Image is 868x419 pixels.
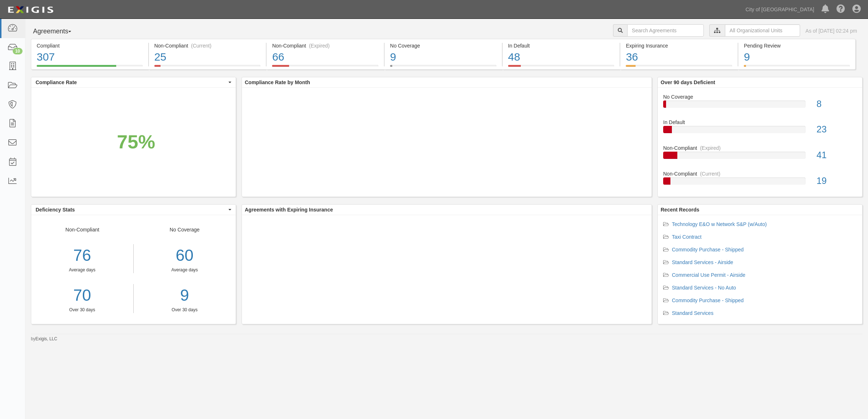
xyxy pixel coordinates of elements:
[134,226,236,313] div: No Coverage
[672,234,702,240] a: Taxi Contract
[245,207,333,213] b: Agreements with Expiring Insurance
[811,123,862,136] div: 23
[31,65,148,71] a: Compliant307
[139,284,231,307] a: 9
[663,170,857,190] a: Non-Compliant(Current)19
[672,259,733,265] a: Standard Services - Airside
[742,2,818,17] a: City of [GEOGRAPHIC_DATA]
[37,42,143,49] div: Compliant
[36,336,57,341] a: Exigis, LLC
[672,272,745,278] a: Commercial Use Permit - Airside
[154,49,261,65] div: 25
[508,42,615,49] div: In Default
[661,207,699,213] b: Recent Records
[663,119,857,144] a: In Default23
[37,49,143,65] div: 307
[672,310,713,316] a: Standard Services
[154,42,261,49] div: Non-Compliant (Current)
[700,170,720,177] div: (Current)
[245,79,310,85] b: Compliance Rate by Month
[385,65,502,71] a: No Coverage9
[31,336,57,342] small: by
[139,244,231,267] div: 60
[31,226,134,313] div: Non-Compliant
[627,24,704,37] input: Search Agreements
[700,144,721,152] div: (Expired)
[5,3,56,16] img: logo-5460c22ac91f19d4615b14bd174203de0afe785f0fc80cf4dbbc73dc1793850b.png
[31,267,133,273] div: Average days
[36,79,227,86] span: Compliance Rate
[626,49,732,65] div: 36
[672,297,744,303] a: Commodity Purchase - Shipped
[309,42,330,49] div: (Expired)
[672,247,744,252] a: Commodity Purchase - Shipped
[149,65,266,71] a: Non-Compliant(Current)25
[31,24,85,39] button: Agreements
[31,307,133,313] div: Over 30 days
[658,119,862,126] div: In Default
[31,284,133,307] a: 70
[620,65,738,71] a: Expiring Insurance36
[267,65,384,71] a: Non-Compliant(Expired)66
[36,206,227,213] span: Deficiency Stats
[31,244,133,267] div: 76
[658,170,862,177] div: Non-Compliant
[390,49,496,65] div: 9
[272,49,378,65] div: 66
[672,285,736,291] a: Standard Services - No Auto
[661,79,715,85] b: Over 90 days Deficient
[811,174,862,188] div: 19
[13,48,23,54] div: 10
[658,93,862,100] div: No Coverage
[272,42,378,49] div: Non-Compliant (Expired)
[139,267,231,273] div: Average days
[836,5,845,14] i: Help Center - Complianz
[390,42,496,49] div: No Coverage
[31,77,236,87] button: Compliance Rate
[117,128,155,155] div: 75%
[191,42,211,49] div: (Current)
[738,65,856,71] a: Pending Review9
[31,205,236,215] button: Deficiency Stats
[672,221,767,227] a: Technology E&O w Network S&P (w/Auto)
[811,98,862,111] div: 8
[744,49,850,65] div: 9
[508,49,615,65] div: 48
[139,307,231,313] div: Over 30 days
[811,149,862,162] div: 41
[626,42,732,49] div: Expiring Insurance
[725,24,800,37] input: All Organizational Units
[663,93,857,119] a: No Coverage8
[663,144,857,170] a: Non-Compliant(Expired)41
[806,27,857,34] div: As of [DATE] 02:24 pm
[744,42,850,49] div: Pending Review
[503,65,620,71] a: In Default48
[658,144,862,152] div: Non-Compliant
